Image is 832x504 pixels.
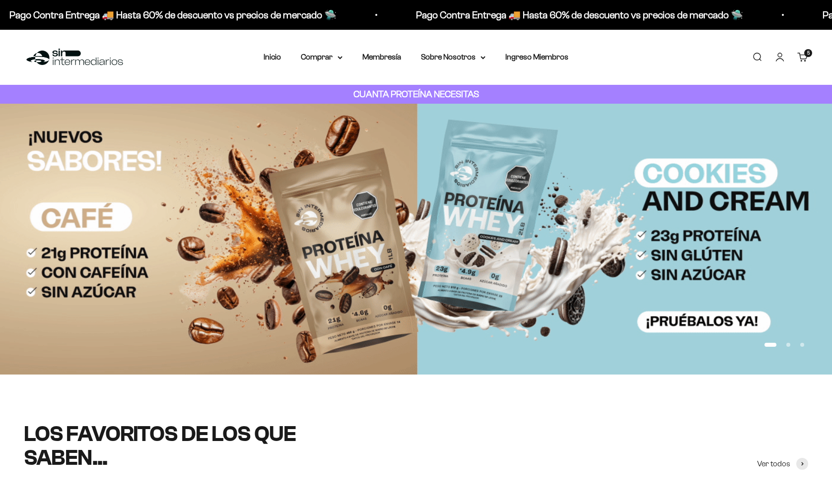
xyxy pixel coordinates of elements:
a: Ingreso Miembros [505,53,568,61]
p: Pago Contra Entrega 🚚 Hasta 60% de descuento vs precios de mercado 🛸 [416,7,743,23]
summary: Comprar [301,51,343,63]
a: Membresía [362,53,401,61]
p: Pago Contra Entrega 🚚 Hasta 60% de descuento vs precios de mercado 🛸 [9,7,337,23]
span: Ver todos [757,457,790,470]
split-lines: LOS FAVORITOS DE LOS QUE SABEN... [24,422,296,470]
a: Inicio [264,53,281,61]
span: 5 [807,51,810,56]
a: Ver todos [757,457,808,470]
summary: Sobre Nosotros [421,51,485,63]
strong: CUANTA PROTEÍNA NECESITAS [353,89,479,99]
